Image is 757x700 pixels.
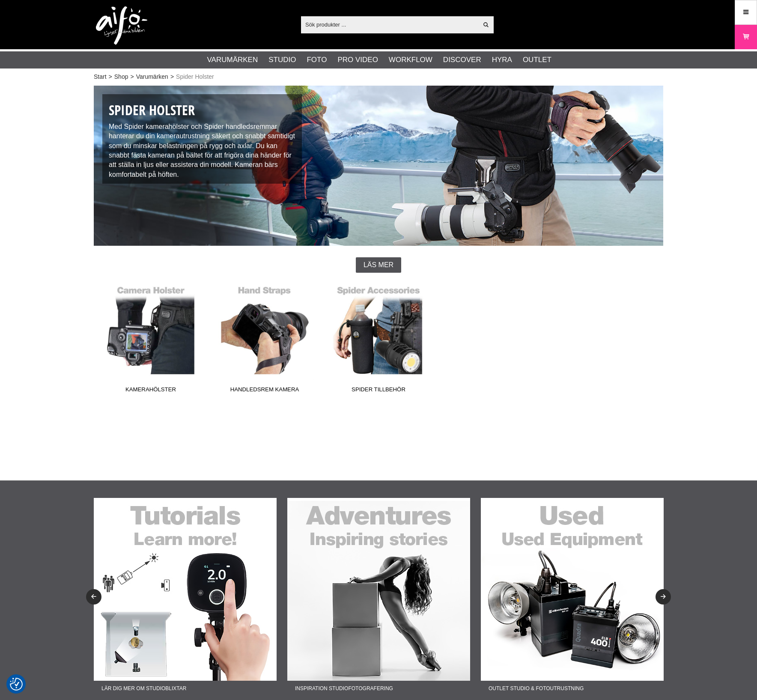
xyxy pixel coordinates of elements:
span: Kamerahölster [94,385,208,397]
span: > [170,72,174,81]
a: Foto [307,54,327,66]
a: Workflow [389,54,432,66]
a: Kamerahölster [94,281,208,397]
a: Varumärken [136,72,168,81]
input: Sök produkter ... [301,18,478,31]
a: Annons:22-01F banner-sidfot-tutorials.jpgLär dig mer om studioblixtar [94,498,277,696]
a: Varumärken [207,54,258,66]
button: Samtyckesinställningar [10,676,23,692]
div: Med Spider kamerahölster och Spider handledsremmar hanterar du din kamerautrustning säkert och sn... [102,94,302,184]
span: > [109,72,112,81]
img: Spider Camera Holster System [94,86,663,246]
img: Revisit consent button [10,678,23,691]
a: Annons:22-03F banner-sidfot-used.jpgOutlet Studio & Fotoutrustning [481,498,664,696]
span: Handledsrem Kamera [208,385,322,397]
img: logo.png [96,6,147,45]
a: Pro Video [337,54,378,66]
a: Start [94,72,107,81]
a: Shop [114,72,128,81]
a: Outlet [523,54,551,66]
span: Inspiration Studiofotografering [287,681,401,696]
img: Annons:22-03F banner-sidfot-used.jpg [481,498,664,681]
span: Läs mer [364,261,393,269]
button: Previous [86,589,101,605]
a: Handledsrem Kamera [208,281,322,397]
span: Spider Tillbehör [322,385,435,397]
a: Annons:22-02F banner-sidfot-adventures.jpgInspiration Studiofotografering [287,498,470,696]
button: Next [656,589,671,605]
span: Outlet Studio & Fotoutrustning [481,681,591,696]
a: Hyra [492,54,512,66]
a: Spider Tillbehör [322,281,435,397]
img: Annons:22-01F banner-sidfot-tutorials.jpg [94,498,277,681]
span: > [130,72,134,81]
span: Spider Holster [176,72,214,81]
a: Studio [268,54,296,66]
a: Discover [443,54,481,66]
span: Lär dig mer om studioblixtar [94,681,194,696]
img: Annons:22-02F banner-sidfot-adventures.jpg [287,498,470,681]
h1: Spider Holster [109,101,295,120]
